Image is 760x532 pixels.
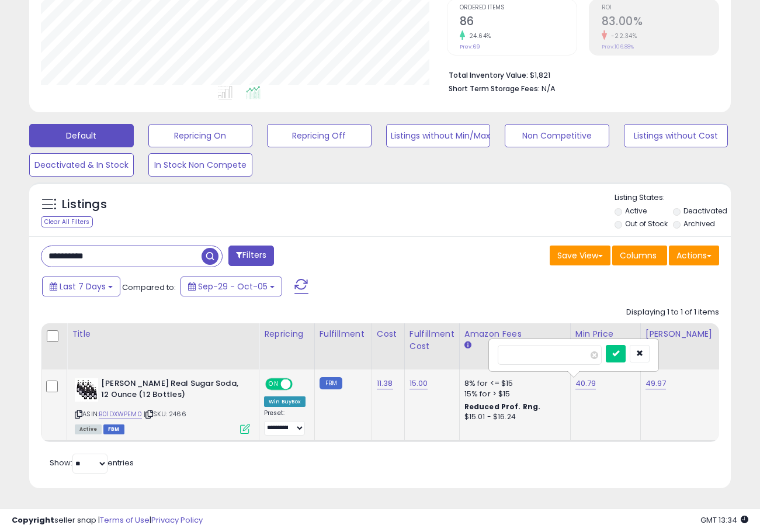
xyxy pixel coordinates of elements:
div: seller snap | | [12,515,203,526]
button: Listings without Cost [624,124,728,147]
a: B01DXWPEM0 [99,409,142,419]
button: Listings without Min/Max [386,124,491,147]
div: 15% for > $15 [464,389,561,399]
span: Columns [620,250,657,261]
div: Preset: [264,409,306,436]
small: Prev: 106.88% [602,43,634,50]
p: Listing States: [615,192,731,203]
small: 24.64% [465,32,491,40]
b: Short Term Storage Fees: [449,84,540,94]
small: FBM [320,377,342,389]
span: Compared to: [122,282,176,293]
label: Archived [683,219,715,229]
button: Repricing On [148,124,253,147]
div: $15.01 - $16.24 [464,412,561,422]
small: Prev: 69 [460,43,480,50]
button: Sep-29 - Oct-05 [181,277,282,296]
div: Fulfillment Cost [410,328,454,353]
label: Out of Stock [625,219,668,229]
small: -22.34% [607,32,637,40]
button: Columns [612,246,667,265]
div: [PERSON_NAME] [646,328,715,340]
span: Show: entries [50,457,134,468]
b: Total Inventory Value: [449,70,528,80]
button: Non Competitive [505,124,609,147]
label: Active [625,206,647,216]
h5: Listings [62,196,107,213]
a: Terms of Use [100,514,150,526]
div: Amazon Fees [464,328,565,340]
a: 15.00 [410,378,428,389]
button: Filters [228,246,274,266]
button: Last 7 Days [42,277,120,296]
span: All listings currently available for purchase on Amazon [75,424,102,434]
h2: 86 [460,15,577,30]
div: ASIN: [75,378,250,433]
div: Fulfillment [320,328,367,340]
button: Actions [669,246,719,265]
img: 51lxD1RAI5L._SL40_.jpg [75,378,98,402]
button: Default [29,124,134,147]
small: Amazon Fees. [464,340,471,351]
strong: Copyright [12,514,54,526]
a: 11.38 [377,378,393,389]
span: ROI [602,5,719,11]
a: 49.97 [646,378,667,389]
a: 40.79 [575,378,596,389]
div: Title [72,328,254,340]
div: Min Price [575,328,636,340]
div: Win BuyBox [264,396,306,407]
a: Privacy Policy [151,514,203,526]
li: $1,821 [449,67,710,81]
span: Sep-29 - Oct-05 [198,281,268,292]
h2: 83.00% [602,15,719,30]
button: Deactivated & In Stock [29,153,134,177]
button: Save View [550,246,610,265]
span: Last 7 Days [60,281,106,292]
span: 2025-10-13 13:34 GMT [700,514,748,526]
span: N/A [542,83,556,94]
span: Ordered Items [460,5,577,11]
span: OFF [291,379,310,389]
div: 8% for <= $15 [464,378,561,389]
span: ON [266,379,281,389]
div: Repricing [264,328,310,340]
span: FBM [103,424,124,434]
span: | SKU: 2466 [144,409,186,419]
div: Clear All Filters [41,216,93,227]
label: Deactivated [683,206,727,216]
div: Cost [377,328,400,340]
button: In Stock Non Compete [148,153,253,177]
b: Reduced Prof. Rng. [464,402,541,412]
button: Repricing Off [267,124,372,147]
div: Displaying 1 to 1 of 1 items [626,307,719,318]
b: [PERSON_NAME] Real Sugar Soda, 12 Ounce (12 Bottles) [101,378,243,403]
